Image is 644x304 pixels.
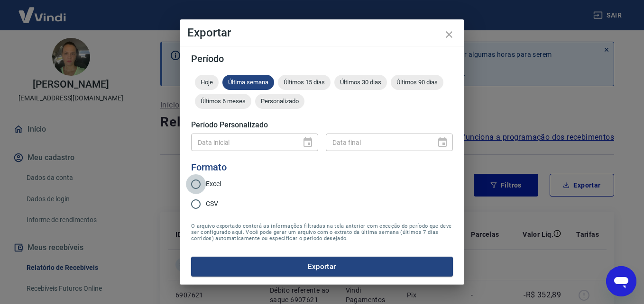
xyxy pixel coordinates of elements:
span: Últimos 90 dias [391,79,443,86]
input: DD/MM/YYYY [326,134,429,151]
div: Últimos 15 dias [278,75,331,90]
div: Personalizado [255,94,304,109]
h5: Período [191,54,453,63]
div: Últimos 30 dias [334,75,387,90]
span: Personalizado [255,98,304,105]
button: close [438,23,460,46]
iframe: Botão para abrir a janela de mensagens [606,266,636,296]
div: Hoje [195,75,219,90]
h4: Exportar [187,27,457,38]
span: Últimos 15 dias [278,79,331,86]
span: O arquivo exportado conterá as informações filtradas na tela anterior com exceção do período que ... [191,223,453,241]
h5: Período Personalizado [191,120,453,130]
span: Últimos 30 dias [334,79,387,86]
span: Hoje [195,79,219,86]
div: Última semana [222,75,274,90]
div: Últimos 6 meses [195,94,251,109]
input: DD/MM/YYYY [191,134,294,151]
span: Últimos 6 meses [195,98,251,105]
legend: Formato [191,161,227,174]
span: CSV [206,199,218,209]
div: Últimos 90 dias [391,75,443,90]
span: Última semana [222,79,274,86]
span: Excel [206,179,221,189]
button: Exportar [191,257,453,277]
